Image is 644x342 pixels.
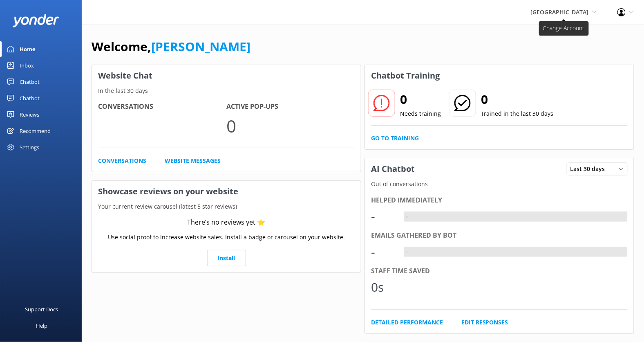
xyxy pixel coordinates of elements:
p: Your current review carousel (latest 5 star reviews) [92,202,361,211]
div: Helped immediately [371,195,628,206]
a: Install [207,250,246,266]
div: - [371,207,396,226]
h2: 0 [400,90,441,109]
div: - [404,247,410,257]
div: Chatbot [20,90,40,106]
span: [GEOGRAPHIC_DATA] [531,8,589,16]
a: [PERSON_NAME] [151,38,250,55]
p: Trained in the last 30 days [481,109,554,118]
h1: Welcome, [92,37,250,56]
span: Last 30 days [570,164,610,173]
p: In the last 30 days [92,86,361,95]
h3: AI Chatbot [365,158,421,180]
div: Help [36,317,47,334]
h4: Conversations [98,101,226,112]
div: Inbox [20,57,34,74]
div: Chatbot [20,74,40,90]
div: Staff time saved [371,266,628,277]
div: - [371,242,396,262]
div: 0s [371,277,396,297]
div: Home [20,41,36,57]
h2: 0 [481,90,554,109]
div: Emails gathered by bot [371,230,628,241]
p: Use social proof to increase website sales. Install a badge or carousel on your website. [108,233,345,242]
h4: Active Pop-ups [226,101,355,112]
p: 0 [226,112,355,139]
a: Detailed Performance [371,318,443,327]
div: Reviews [20,106,39,123]
a: Go to Training [371,134,419,143]
p: Needs training [400,109,441,118]
div: Settings [20,139,39,155]
div: - [404,211,410,222]
h3: Showcase reviews on your website [92,181,361,202]
a: Conversations [98,156,146,165]
img: yonder-white-logo.png [12,14,59,27]
p: Out of conversations [365,180,634,189]
h3: Chatbot Training [365,65,446,86]
div: Recommend [20,123,51,139]
a: Website Messages [165,156,221,165]
a: Edit Responses [461,318,508,327]
h3: Website Chat [92,65,361,86]
div: Support Docs [25,301,58,317]
div: There’s no reviews yet ⭐ [188,217,266,228]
